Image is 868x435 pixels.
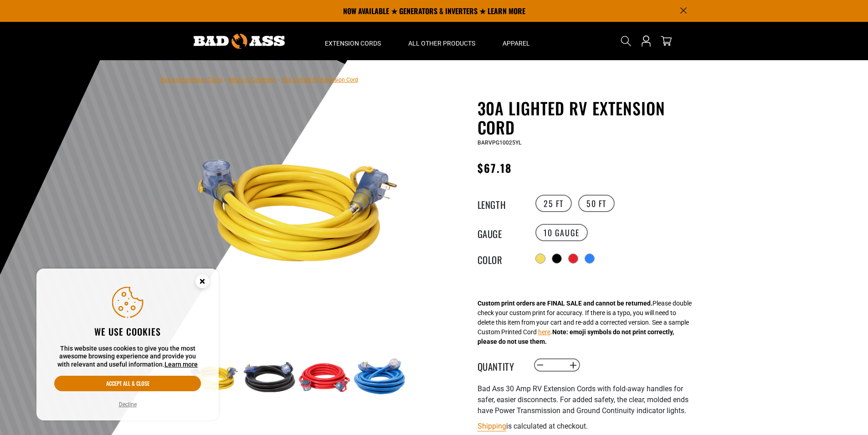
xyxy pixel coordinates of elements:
a: Bad Ass Extension Cords [161,77,222,83]
strong: Note: emoji symbols do not print correctly, please do not use them. [478,328,674,345]
span: Apparel [503,39,530,47]
img: blue [353,351,406,404]
label: 10 Gauge [535,224,588,241]
button: Accept all & close [54,376,201,391]
a: Return to Collection [228,77,276,83]
img: yellow [188,100,407,320]
span: 30A Lighted RV Extension Cord [282,77,358,83]
img: black [243,351,296,404]
h2: We use cookies [54,326,201,337]
legend: Length [478,197,523,209]
h1: 30A Lighted RV Extension Cord [478,98,701,137]
button: here [538,327,550,337]
summary: Extension Cords [311,22,395,60]
label: 25 FT [535,195,572,212]
a: Learn more [164,361,198,368]
span: Extension Cords [325,39,381,47]
div: Please double check your custom print for accuracy. If there is a typo, you will need to delete t... [478,299,692,347]
span: › [278,77,280,83]
legend: Gauge [478,227,523,238]
aside: Cookie Consent [36,269,219,421]
span: Bad Ass 30 Amp RV Extension Cords with fold-away handles for safer, easier disconnects. For added... [478,384,688,415]
img: red [298,351,351,404]
button: Decline [116,400,139,409]
summary: Search [619,34,633,48]
label: 50 FT [578,195,615,212]
div: is calculated at checkout. [478,420,701,432]
span: All Other Products [408,39,475,47]
span: $67.18 [478,160,512,176]
p: This website uses cookies to give you the most awesome browsing experience and provide you with r... [54,345,201,369]
img: Bad Ass Extension Cords [194,34,285,49]
legend: Color [478,253,523,264]
span: BARVPG10025YL [478,140,521,146]
nav: breadcrumbs [161,74,358,85]
summary: All Other Products [395,22,489,60]
label: Quantity [478,359,523,371]
strong: Custom print orders are FINAL SALE and cannot be returned. [478,300,652,307]
summary: Apparel [489,22,544,60]
a: Shipping [478,422,506,430]
span: › [224,77,226,83]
